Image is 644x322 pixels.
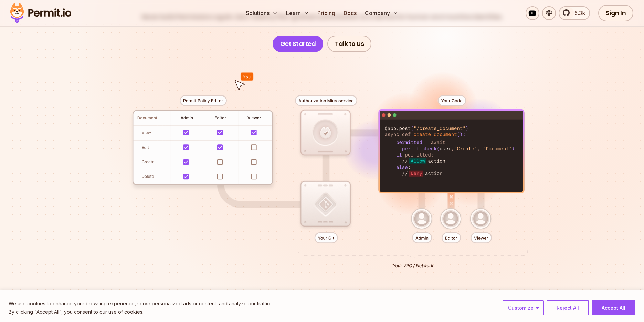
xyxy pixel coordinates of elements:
[327,36,371,52] a: Talk to Us
[341,6,359,20] a: Docs
[9,300,271,308] p: We use cookies to enhance your browsing experience, serve personalized ads or content, and analyz...
[503,300,544,315] button: Customize
[592,300,635,315] button: Accept All
[283,6,312,20] button: Learn
[243,6,281,20] button: Solutions
[547,300,589,315] button: Reject All
[9,308,271,316] p: By clicking "Accept All", you consent to our use of cookies.
[570,9,585,17] span: 5.3k
[7,1,74,25] img: Permit logo
[598,5,634,21] a: Sign In
[273,36,324,52] a: Get Started
[559,6,590,20] a: 5.3k
[315,6,338,20] a: Pricing
[362,6,401,20] button: Company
